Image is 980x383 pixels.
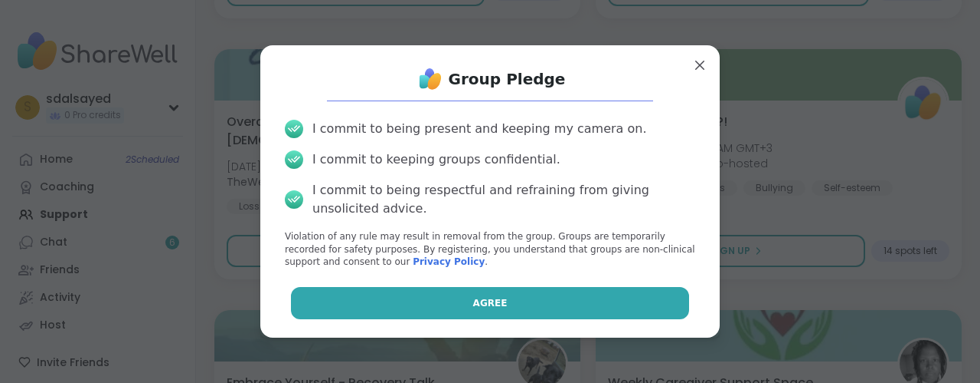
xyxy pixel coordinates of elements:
[312,181,695,218] div: I commit to being respectful and refraining from giving unsolicited advice.
[473,296,508,310] span: Agree
[413,256,485,267] a: Privacy Policy
[312,120,646,138] div: I commit to being present and keeping my camera on.
[415,64,446,94] img: ShareWell Logo
[285,230,695,269] p: Violation of any rule may result in removal from the group. Groups are temporarily recorded for s...
[291,287,690,319] button: Agree
[312,150,560,169] div: I commit to keeping groups confidential.
[449,68,566,90] h1: Group Pledge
